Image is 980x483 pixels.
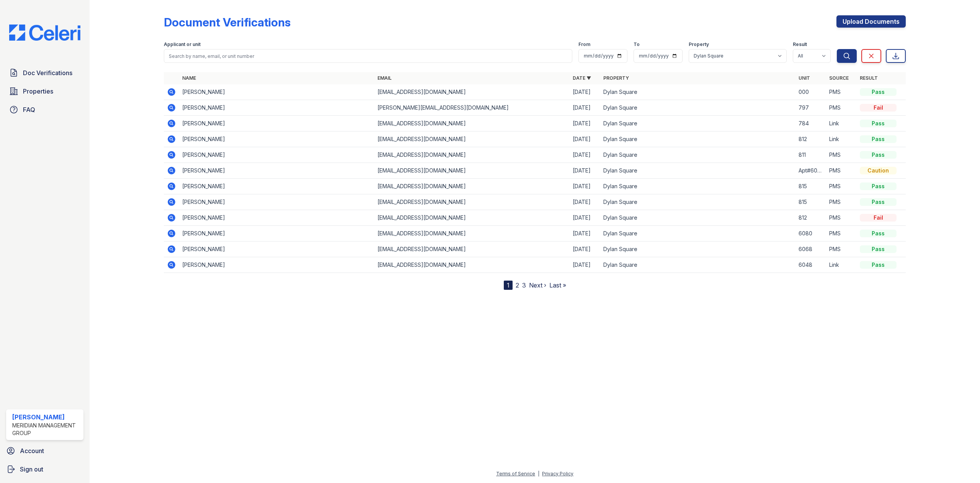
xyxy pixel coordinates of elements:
td: [DATE] [570,116,600,131]
td: Dylan Square [600,194,795,210]
td: [PERSON_NAME] [179,179,374,194]
div: Pass [860,182,897,190]
a: 2 [516,281,519,289]
span: Doc Verifications [23,68,72,77]
td: [PERSON_NAME] [179,210,374,226]
td: PMS [826,163,857,179]
td: [EMAIL_ADDRESS][DOMAIN_NAME] [374,163,570,179]
a: Property [603,75,629,81]
td: [DATE] [570,163,600,179]
td: PMS [826,179,857,194]
span: FAQ [23,105,35,114]
td: PMS [826,147,857,163]
td: PMS [826,84,857,100]
div: Fail [860,104,897,112]
td: Link [826,257,857,273]
td: Link [826,131,857,147]
a: FAQ [6,102,83,117]
td: [PERSON_NAME] [179,147,374,163]
div: Pass [860,120,897,127]
td: [PERSON_NAME] [179,131,374,147]
td: [EMAIL_ADDRESS][DOMAIN_NAME] [374,179,570,194]
label: Result [793,41,807,48]
a: Source [829,75,849,81]
div: Caution [860,167,897,174]
td: [DATE] [570,210,600,226]
span: Properties [23,87,53,96]
td: Link [826,116,857,131]
td: [DATE] [570,147,600,163]
a: Last » [549,281,566,289]
td: [EMAIL_ADDRESS][DOMAIN_NAME] [374,194,570,210]
a: Account [3,443,87,458]
td: [DATE] [570,194,600,210]
td: 815 [795,194,826,210]
td: [EMAIL_ADDRESS][DOMAIN_NAME] [374,210,570,226]
div: Pass [860,88,897,96]
td: [EMAIL_ADDRESS][DOMAIN_NAME] [374,84,570,100]
td: [EMAIL_ADDRESS][DOMAIN_NAME] [374,147,570,163]
td: [PERSON_NAME] [179,194,374,210]
td: [EMAIL_ADDRESS][DOMAIN_NAME] [374,226,570,242]
td: Dylan Square [600,242,795,257]
td: Apt#6072 [795,163,826,179]
img: CE_Logo_Blue-a8612792a0a2168367f1c8372b55b34899dd931a85d93a1a3d3e32e68fde9ad4.png [3,25,87,41]
div: [PERSON_NAME] [12,412,80,422]
a: Terms of Service [496,471,535,476]
td: PMS [826,194,857,210]
td: 784 [795,116,826,131]
td: [EMAIL_ADDRESS][DOMAIN_NAME] [374,131,570,147]
td: [DATE] [570,100,600,116]
a: Doc Verifications [6,65,83,80]
td: [PERSON_NAME] [179,163,374,179]
td: Dylan Square [600,116,795,131]
td: [DATE] [570,226,600,242]
a: Next › [529,281,546,289]
td: Dylan Square [600,100,795,116]
a: Unit [799,75,810,81]
div: Pass [860,135,897,143]
td: Dylan Square [600,226,795,242]
td: 000 [795,84,826,100]
a: Name [182,75,196,81]
td: [PERSON_NAME] [179,242,374,257]
td: [PERSON_NAME] [179,257,374,273]
label: Property [689,41,709,48]
td: [PERSON_NAME] [179,84,374,100]
a: Sign out [3,462,87,477]
div: Fail [860,214,897,222]
td: 812 [795,210,826,226]
a: Result [860,75,878,81]
td: Dylan Square [600,179,795,194]
label: To [634,41,640,48]
td: Dylan Square [600,210,795,226]
td: [EMAIL_ADDRESS][DOMAIN_NAME] [374,242,570,257]
td: 811 [795,147,826,163]
a: Date ▼ [573,75,591,81]
td: 797 [795,100,826,116]
td: [DATE] [570,131,600,147]
td: Dylan Square [600,84,795,100]
td: [DATE] [570,84,600,100]
input: Search by name, email, or unit number [164,49,573,63]
td: [EMAIL_ADDRESS][DOMAIN_NAME] [374,257,570,273]
td: PMS [826,242,857,257]
td: Dylan Square [600,147,795,163]
td: [PERSON_NAME] [179,116,374,131]
span: Sign out [20,465,43,474]
div: | [538,471,539,476]
label: From [578,41,590,48]
td: [DATE] [570,257,600,273]
div: Pass [860,230,897,237]
div: Document Verifications [164,15,291,29]
td: 6068 [795,242,826,257]
a: Email [377,75,392,81]
td: [PERSON_NAME] [179,226,374,242]
td: [PERSON_NAME][EMAIL_ADDRESS][DOMAIN_NAME] [374,100,570,116]
td: PMS [826,210,857,226]
div: Pass [860,198,897,206]
div: Pass [860,261,897,269]
td: Dylan Square [600,163,795,179]
a: 3 [522,281,526,289]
